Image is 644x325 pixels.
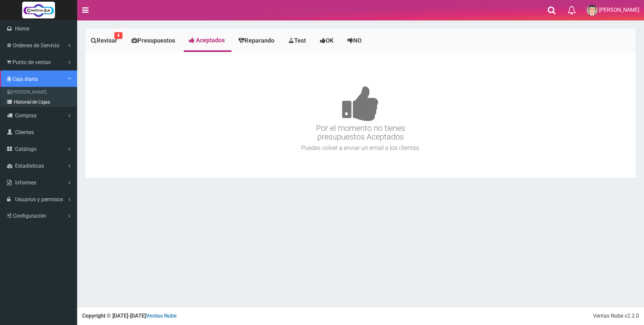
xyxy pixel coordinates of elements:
[126,30,182,51] a: Presupuestos
[2,97,77,107] a: Historial de Cajas
[86,30,124,51] a: Revisar4
[587,5,598,16] img: User Image
[13,213,46,219] span: Configuración
[12,59,51,65] span: Punto de ventas
[593,312,639,320] div: Ventas Nube v2.2.0
[15,163,44,169] span: Estadisticas
[22,2,55,18] img: Logo grande
[245,37,274,44] span: Reparando
[114,32,122,39] small: 4
[146,313,177,319] a: Ventas Nube
[97,37,117,44] span: Revisar
[294,37,306,44] span: Test
[13,42,59,49] span: Ordenes de Servicio
[353,37,362,44] span: NO
[15,25,29,32] span: Home
[233,30,281,51] a: Reparando
[15,112,37,119] span: Compras
[326,37,333,44] span: OK
[15,146,37,152] span: Catálogo
[82,313,177,319] strong: Copyright © [DATE]-[DATE]
[283,30,313,51] a: Test
[599,7,639,13] span: [PERSON_NAME]
[15,196,63,203] span: Usuarios y permisos
[184,30,231,50] a: Aceptados
[2,87,77,97] a: [PERSON_NAME]
[87,66,634,142] h3: Por el momento no tienes presupuestos Aceptados
[315,30,340,51] a: OK
[87,145,634,151] h4: Puedes volver a enviar un email a los clientes.
[138,37,175,44] span: Presupuestos
[342,30,369,51] a: NO
[15,179,36,186] span: Informes
[15,129,34,136] span: Clientes
[196,37,225,44] span: Aceptados
[12,76,38,82] span: Caja diaria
